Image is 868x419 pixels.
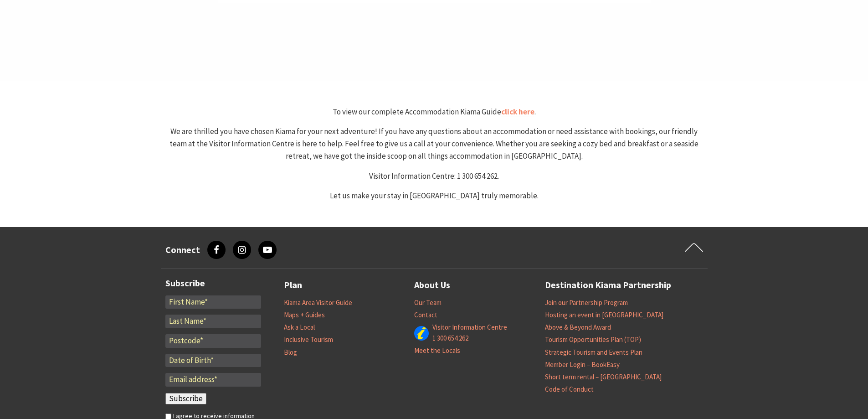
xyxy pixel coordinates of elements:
[414,346,460,355] a: Meet the Locals
[164,106,704,118] p: To view our complete Accommodation Kiama Guide .
[165,373,261,387] input: Email address*
[545,310,663,320] a: Hosting an event in [GEOGRAPHIC_DATA]
[414,310,437,320] a: Contact
[284,348,297,357] a: Blog
[165,278,261,289] h3: Subscribe
[501,107,534,117] a: click here
[545,348,642,357] a: Strategic Tourism and Events Plan
[164,170,704,182] p: Visitor Information Centre: 1 300 654 262.
[545,323,611,332] a: Above & Beyond Award
[284,310,325,320] a: Maps + Guides
[165,393,206,405] input: Subscribe
[545,372,662,394] a: Short term rental – [GEOGRAPHIC_DATA] Code of Conduct
[165,244,200,255] h3: Connect
[414,278,450,293] a: About Us
[165,295,261,309] input: First Name*
[284,298,352,307] a: Kiama Area Visitor Guide
[284,335,333,344] a: Inclusive Tourism
[165,334,261,348] input: Postcode*
[284,323,315,332] a: Ask a Local
[545,360,620,369] a: Member Login – BookEasy
[545,335,641,344] a: Tourism Opportunities Plan (TOP)
[165,315,261,328] input: Last Name*
[414,298,442,307] a: Our Team
[284,278,302,293] a: Plan
[164,190,704,202] p: Let us make your stay in [GEOGRAPHIC_DATA] truly memorable.
[545,298,628,307] a: Join our Partnership Program
[545,278,671,293] a: Destination Kiama Partnership
[165,354,261,367] input: Date of Birth*
[164,125,704,163] p: We are thrilled you have chosen Kiama for your next adventure! If you have any questions about an...
[432,323,507,332] a: Visitor Information Centre
[432,334,468,343] a: 1 300 654 262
